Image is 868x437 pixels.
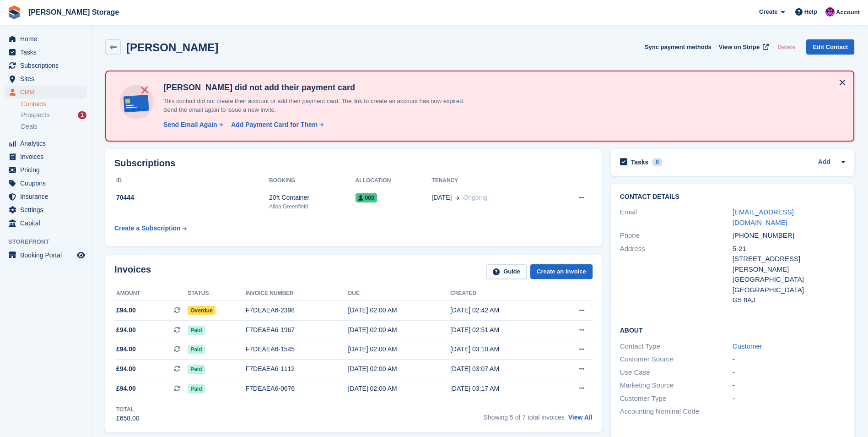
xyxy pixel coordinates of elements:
div: [DATE] 02:51 AM [450,325,552,335]
a: Create a Subscription [114,220,187,237]
div: [STREET_ADDRESS][PERSON_NAME] [733,254,845,274]
h2: [PERSON_NAME] [126,41,218,54]
a: menu [5,249,86,262]
div: F7DEAEA6-2398 [246,306,348,315]
div: 1 [78,111,86,119]
span: Pricing [20,164,75,176]
div: £658.00 [116,414,140,423]
button: Delete [774,39,799,55]
div: 20ft Container [269,193,356,202]
div: F7DEAEA6-1112 [246,364,348,374]
span: 003 [356,193,377,202]
div: Contact Type [620,341,733,352]
a: menu [5,190,86,203]
span: Tasks [20,46,75,59]
div: - [733,380,845,391]
span: Paid [188,365,205,374]
h4: [PERSON_NAME] did not add their payment card [160,82,480,93]
a: menu [5,137,86,150]
span: Showing 5 of 7 total invoices [483,414,564,421]
span: £94.00 [116,306,136,315]
a: Edit Contact [806,39,854,55]
h2: Contact Details [620,193,845,201]
a: Create an Invoice [530,264,593,279]
div: 70444 [114,193,269,202]
div: Total [116,405,140,414]
span: £94.00 [116,384,136,393]
div: [PHONE_NUMBER] [733,230,845,241]
div: [DATE] 02:00 AM [348,384,450,393]
span: Create [759,7,777,16]
span: Paid [188,345,205,354]
a: menu [5,203,86,216]
a: Add [818,157,830,168]
span: Storefront [8,237,91,246]
h2: Subscriptions [114,158,593,169]
a: menu [5,86,86,98]
a: Add Payment Card for Them [227,120,324,130]
p: This contact did not create their account or add their payment card. The link to create an accoun... [160,97,480,115]
span: £94.00 [116,325,136,335]
th: Due [348,286,450,301]
span: Help [804,7,817,16]
a: menu [5,33,86,45]
div: Use Case [620,367,733,378]
div: [DATE] 02:00 AM [348,344,450,354]
a: menu [5,59,86,72]
a: [EMAIL_ADDRESS][DOMAIN_NAME] [733,208,794,226]
div: Add Payment Card for Them [231,120,318,130]
a: Guide [486,264,527,279]
span: Ongoing [463,194,487,201]
div: F7DEAEA6-1967 [246,325,348,335]
a: Customer [733,342,762,350]
div: Customer Source [620,354,733,365]
a: menu [5,217,86,229]
span: CRM [20,86,75,98]
a: menu [5,150,86,163]
a: Contacts [21,100,86,109]
div: Send Email Again [163,120,217,130]
div: [GEOGRAPHIC_DATA] [733,285,845,295]
div: 0 [652,158,663,166]
a: Prospects 1 [21,110,86,120]
div: [DATE] 03:17 AM [450,384,552,393]
div: Customer Type [620,393,733,404]
span: Analytics [20,137,75,150]
div: 5-21 [733,244,845,254]
span: Paid [188,384,205,393]
th: Amount [114,286,188,301]
div: - [733,367,845,378]
th: Allocation [356,174,432,188]
span: Home [20,33,75,45]
div: Accounting Nominal Code [620,406,733,417]
button: Sync payment methods [645,39,712,55]
div: F7DEAEA6-0676 [246,384,348,393]
div: - [733,354,845,365]
div: Marketing Source [620,380,733,391]
span: Overdue [188,306,216,315]
h2: About [620,325,845,334]
div: [DATE] 03:07 AM [450,364,552,374]
div: F7DEAEA6-1545 [246,344,348,354]
span: £94.00 [116,344,136,354]
img: no-card-linked-e7822e413c904bf8b177c4d89f31251c4716f9871600ec3ca5bfc59e148c83f4.svg [117,82,156,121]
a: menu [5,72,86,85]
span: £94.00 [116,364,136,374]
a: View on Stripe [715,39,771,55]
div: [DATE] 02:00 AM [348,306,450,315]
a: menu [5,177,86,190]
h2: Invoices [114,264,151,279]
th: ID [114,174,269,188]
span: Prospects [21,111,49,120]
div: [DATE] 02:00 AM [348,325,450,335]
span: [DATE] [431,193,452,202]
a: [PERSON_NAME] Storage [25,5,123,20]
th: Tenancy [431,174,551,188]
span: Account [836,8,860,17]
div: Phone [620,230,733,241]
div: [GEOGRAPHIC_DATA] [733,274,845,285]
span: Insurance [20,190,75,203]
a: View All [568,414,593,421]
div: [DATE] 03:10 AM [450,344,552,354]
div: [DATE] 02:42 AM [450,306,552,315]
